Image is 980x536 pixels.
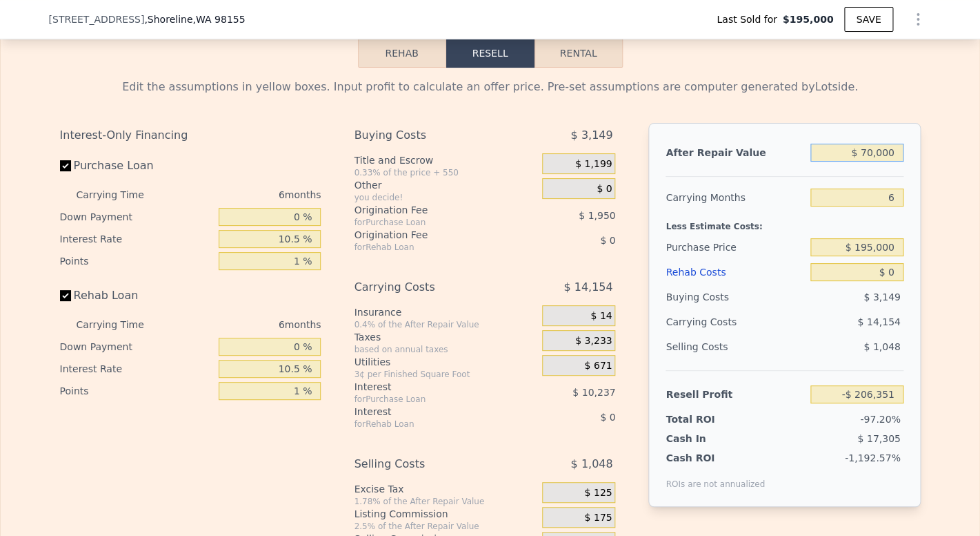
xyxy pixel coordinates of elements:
span: $ 1,048 [570,452,612,477]
div: Carrying Months [666,185,805,210]
span: $ 1,048 [863,341,900,352]
span: , Shoreline [144,12,245,26]
span: $ 3,149 [570,123,612,148]
div: based on annual taxes [354,344,537,355]
div: Selling Costs [666,334,805,359]
span: $195,000 [783,12,834,26]
span: Last Sold for [717,12,783,26]
div: Less Estimate Costs: [666,210,903,235]
div: Down Payment [60,206,214,228]
div: Carrying Time [77,184,166,206]
div: 0.4% of the After Repair Value [354,319,537,330]
div: Carrying Costs [666,309,752,334]
div: for Purchase Loan [354,217,508,228]
button: Rehab [358,39,446,68]
div: Interest [354,405,508,419]
span: $ 3,149 [863,291,900,303]
div: Down Payment [60,336,214,358]
span: $ 1,950 [579,210,615,221]
span: [STREET_ADDRESS] [49,12,145,26]
span: $ 14,154 [857,316,900,327]
button: SAVE [844,7,892,32]
div: Rehab Costs [666,260,805,285]
div: for Rehab Loan [354,419,508,430]
span: -97.20% [860,414,900,425]
div: for Rehab Loan [354,242,508,253]
div: Purchase Price [666,235,805,260]
span: $ 671 [584,360,612,372]
button: Show Options [904,6,932,33]
div: Other [354,178,537,192]
input: Rehab Loan [60,290,71,301]
label: Purchase Loan [60,153,214,178]
button: Resell [446,39,534,68]
div: Resell Profit [666,382,805,407]
div: After Repair Value [666,140,805,165]
div: Excise Tax [354,482,537,496]
div: Interest-Only Financing [60,123,321,148]
div: Total ROI [666,412,752,426]
div: Buying Costs [354,123,508,148]
div: Insurance [354,305,537,319]
div: you decide! [354,192,537,203]
div: Interest Rate [60,228,214,250]
label: Rehab Loan [60,283,214,308]
div: Interest Rate [60,358,214,380]
div: Listing Commission [354,507,537,521]
div: Origination Fee [354,203,508,217]
span: $ 125 [584,487,612,499]
div: Cash ROI [666,451,765,465]
div: 1.78% of the After Repair Value [354,496,537,507]
div: Title and Escrow [354,153,537,167]
span: $ 0 [597,183,612,195]
div: Origination Fee [354,228,508,242]
div: Points [60,250,214,272]
div: Points [60,380,214,402]
div: 3¢ per Finished Square Foot [354,369,537,380]
div: Carrying Time [77,314,166,336]
div: for Purchase Loan [354,394,508,405]
span: $ 1,199 [575,158,612,171]
button: Rental [534,39,623,68]
div: Utilities [354,355,537,369]
span: $ 0 [600,235,615,246]
div: 2.5% of the After Repair Value [354,521,537,532]
span: $ 14 [590,310,612,323]
div: Cash In [666,432,752,446]
div: Interest [354,380,508,394]
span: -1,192.57% [845,452,901,463]
div: Taxes [354,330,537,344]
div: Buying Costs [666,285,805,309]
div: Selling Costs [354,452,508,477]
div: 6 months [172,184,321,206]
div: Carrying Costs [354,275,508,300]
span: , WA 98155 [192,14,245,25]
span: $ 17,305 [857,433,900,444]
div: ROIs are not annualized [666,465,765,490]
div: 0.33% of the price + 550 [354,167,537,178]
input: Purchase Loan [60,160,71,171]
span: $ 175 [584,512,612,524]
span: $ 14,154 [563,275,612,300]
div: Edit the assumptions in yellow boxes. Input profit to calculate an offer price. Pre-set assumptio... [60,79,921,95]
span: $ 0 [600,412,615,423]
span: $ 3,233 [575,335,612,347]
span: $ 10,237 [572,387,615,398]
div: 6 months [172,314,321,336]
